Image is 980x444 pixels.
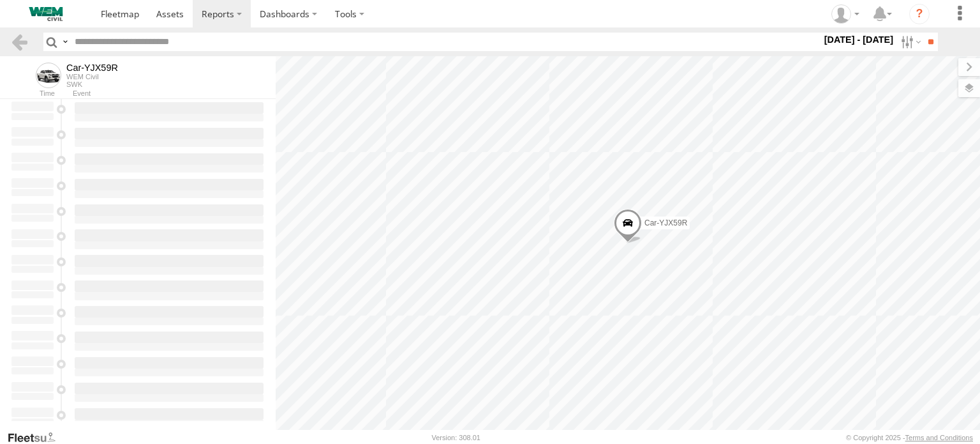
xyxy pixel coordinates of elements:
[7,431,66,444] a: Visit our Website
[66,80,118,88] div: SWK
[905,434,973,441] a: Terms and Conditions
[432,434,480,441] div: Version: 308.01
[822,33,896,47] label: [DATE] - [DATE]
[909,4,930,24] i: ?
[827,4,864,24] div: Kevin Webb
[644,218,687,227] span: Car-YJX59R
[896,33,923,51] label: Search Filter Options
[10,33,29,51] a: Back to previous Page
[846,434,973,441] div: © Copyright 2025 -
[60,33,70,51] label: Search Query
[66,73,118,80] div: WEM Civil
[13,7,79,21] img: WEMCivilLogo.svg
[66,63,118,73] div: Car-YJX59R - View Asset History
[10,91,55,97] div: Time
[73,91,276,97] div: Event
